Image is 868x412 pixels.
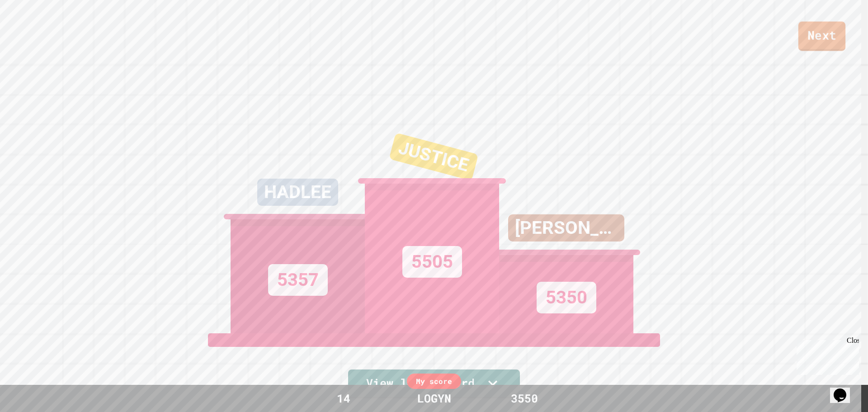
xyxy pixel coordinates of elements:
[310,390,377,407] div: 14
[348,369,520,398] a: View leaderboard
[793,336,859,375] iframe: chat widget
[491,390,558,407] div: 3550
[402,246,462,278] div: 5505
[4,4,62,57] div: Chat with us now!Close
[407,374,461,389] div: My score
[537,282,596,313] div: 5350
[257,179,338,206] div: HADLEE
[798,22,845,51] a: Next
[508,214,624,242] div: [PERSON_NAME]
[830,376,859,403] iframe: chat widget
[268,264,328,296] div: 5357
[389,133,478,180] div: JUSTICE
[408,390,460,407] div: LOGYN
